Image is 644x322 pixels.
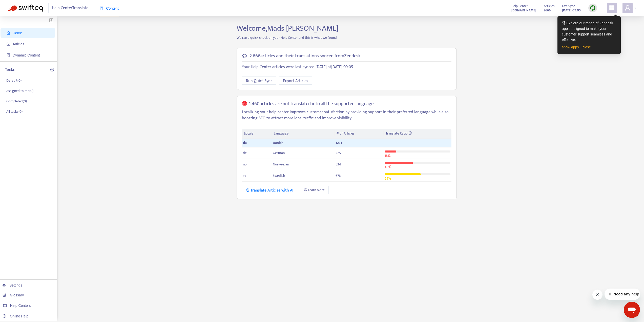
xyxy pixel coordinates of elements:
[273,140,283,146] span: Danish
[562,20,616,43] div: Explore our range of Zendesk apps designed to make your customer support seamless and effective.
[100,6,119,10] span: Content
[6,88,33,93] p: Assigned to me ( 0 )
[562,8,581,13] strong: [DATE] 09:05
[3,283,22,287] a: Settings
[511,7,536,13] a: [DOMAIN_NAME]
[336,173,341,179] span: 676
[562,45,579,49] a: show apps
[8,5,43,12] img: Swifteq
[237,22,339,35] span: Welcome, Mads [PERSON_NAME]
[6,109,23,114] p: All tasks ( 0 )
[279,77,312,85] button: Export Articles
[3,314,28,318] a: Online Help
[6,78,22,83] p: Default ( 0 )
[592,290,603,300] iframe: Luk meddelelse
[242,64,451,70] p: Your Help Center articles were last synced [DATE] at [DATE] 09:05 .
[336,161,341,167] span: 534
[7,31,10,35] span: home
[272,129,335,139] th: Language
[624,302,640,318] iframe: Knap til at åbne messaging-vindue
[243,173,246,179] span: sv
[609,5,615,11] span: appstore
[242,129,272,139] th: Locale
[605,289,640,300] iframe: Meddelelse fra firma
[242,186,297,194] button: Translate Articles with AI
[6,99,27,104] p: Completed ( 0 )
[243,150,247,156] span: de
[544,8,551,13] strong: 2666
[243,161,247,167] span: no
[273,150,285,156] span: German
[385,164,391,170] span: 43 %
[52,3,88,13] span: Help Center Translate
[5,67,15,73] p: Tasks
[246,78,272,84] span: Run Quick Sync
[3,4,36,8] span: Hi. Need any help?
[590,5,596,11] img: sync.dc5367851b00ba804db3.png
[233,35,461,40] p: We ran a quick check on your Help Center and this is what we found
[249,101,376,107] h5: 1.460 articles are not translated into all the supported languages
[562,3,575,9] span: Last Sync
[242,53,247,59] span: cloud-sync
[583,45,591,49] a: close
[335,129,383,139] th: # of Articles
[242,77,276,85] button: Run Quick Sync
[544,3,554,9] span: Articles
[100,7,103,10] span: book
[50,68,54,71] span: plus-circle
[246,187,293,194] div: Translate Articles with AI
[336,150,341,156] span: 225
[283,78,308,84] span: Export Articles
[7,53,10,57] span: container
[273,173,285,179] span: Swedish
[242,101,247,107] span: global
[13,31,22,35] span: Home
[625,5,631,11] span: user
[250,53,361,59] h5: 2.666 articles and their translations synced from Zendesk
[273,161,289,167] span: Norwegian
[308,187,325,193] span: Learn More
[511,3,528,9] span: Help Center
[3,293,24,297] a: Glossary
[242,109,451,121] p: Localizing your help center improves customer satisfaction by providing support in their preferre...
[385,176,391,181] span: 55 %
[7,42,10,46] span: account-book
[300,186,329,194] a: Learn More
[243,140,247,146] span: da
[13,53,40,57] span: Dynamic Content
[385,153,390,159] span: 18 %
[386,131,449,136] div: Translate Ratio
[336,140,342,146] span: 1231
[10,304,31,308] span: Help Centers
[13,42,24,46] span: Articles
